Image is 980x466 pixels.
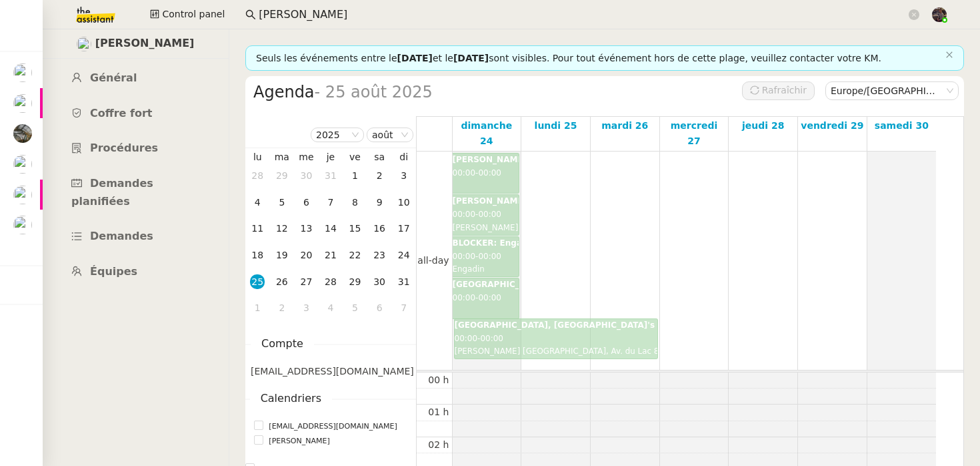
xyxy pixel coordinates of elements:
[453,155,542,164] b: [PERSON_NAME] off
[95,35,195,53] span: [PERSON_NAME]
[71,177,153,208] span: Demandes planifiées
[294,242,319,269] td: 20/08/2025
[50,133,221,164] a: Procédures
[348,248,363,262] div: 22
[397,300,411,315] div: 7
[294,269,319,296] td: 27/08/2025
[77,37,91,51] img: users%2FyGrcXLUhq9O8mcjvBYuVIuaKnnt1%2Favatar%2Fefa6c9dc-e260-422a-abf0-33ac87357df2
[453,252,476,261] span: 00:00
[453,280,783,289] b: [GEOGRAPHIC_DATA][PERSON_NAME][STREET_ADDRESS][PERSON_NAME]
[319,269,343,296] td: 28/08/2025
[299,300,313,315] div: 3
[739,117,787,135] a: 28 août 2025
[50,63,221,94] a: Général
[367,151,392,163] th: sam.
[319,242,343,269] td: 21/08/2025
[391,216,416,242] td: 17/08/2025
[13,63,32,82] img: users%2FAXgjBsdPtrYuxuZvIJjRexEdqnq2%2Favatar%2F1599931753966.jpeg
[478,252,501,261] span: 00:00
[270,295,295,322] td: 02/09/2025
[13,216,32,234] img: users%2FdHO1iM5N2ObAeWsI96eSgBoqS9g1%2Favatar%2Fdownload.png
[253,83,315,101] span: Agenda
[532,117,580,135] a: 25 août 2025
[299,274,313,289] div: 27
[425,437,451,453] div: 02 h
[453,210,476,219] span: 00:00
[250,274,265,289] div: 25
[372,274,387,289] div: 30
[319,151,343,163] th: jeu.
[259,6,906,24] input: Rechercher
[250,300,265,315] div: 1
[319,190,343,216] td: 07/08/2025
[455,334,478,343] span: 00:00
[275,195,289,210] div: 5
[319,163,343,190] td: 31/07/2025
[13,155,32,174] img: users%2Fjeuj7FhI7bYLyCU6UIN9LElSS4x1%2Favatar%2F1678820456145.jpeg
[294,151,319,163] th: mer.
[250,248,265,262] div: 18
[343,151,367,163] th: ven.
[294,295,319,322] td: 03/09/2025
[391,190,416,216] td: 10/08/2025
[270,216,295,242] td: 12/08/2025
[250,168,265,183] div: 28
[256,53,397,63] span: Seuls les événements entre le
[831,82,953,99] nz-select-item: Europe/Paris
[270,163,295,190] td: 29/07/2025
[397,168,411,183] div: 3
[343,163,367,190] td: 01/08/2025
[316,128,359,142] nz-select-item: 2025
[798,117,866,135] a: 29 août 2025
[323,300,338,315] div: 4
[275,248,289,262] div: 19
[323,195,338,210] div: 7
[453,238,581,248] b: BLOCKER: Engadin Weekend
[245,216,270,242] td: 11/08/2025
[343,190,367,216] td: 08/08/2025
[425,405,451,420] div: 01 h
[343,269,367,296] td: 29/08/2025
[251,335,314,353] span: Compte
[245,190,270,216] td: 04/08/2025
[453,196,547,206] b: [PERSON_NAME] OFF
[13,94,32,113] img: users%2FAXgjBsdPtrYuxuZvIJjRexEdqnq2%2Favatar%2F1599931753966.jpeg
[367,163,392,190] td: 02/08/2025
[480,334,503,343] span: 00:00
[319,216,343,242] td: 14/08/2025
[415,253,451,268] span: all-day
[367,269,392,296] td: 30/08/2025
[251,366,414,377] span: [EMAIL_ADDRESS][DOMAIN_NAME]
[391,242,416,269] td: 24/08/2025
[397,53,433,63] span: [DATE]
[299,221,313,236] div: 13
[391,295,416,322] td: 07/09/2025
[90,142,158,154] span: Procédures
[275,300,289,315] div: 2
[348,168,363,183] div: 1
[263,435,335,448] span: [PERSON_NAME]
[319,295,343,322] td: 04/09/2025
[50,221,221,252] a: Demandes
[343,242,367,269] td: 22/08/2025
[275,168,289,183] div: 29
[455,319,657,359] div: -
[315,83,433,101] span: - 25 août 2025
[478,293,501,302] span: 00:00
[250,390,332,408] span: Calendriers
[391,151,416,163] th: dim.
[50,256,221,288] a: Équipes
[343,295,367,322] td: 05/09/2025
[367,242,392,269] td: 23/08/2025
[294,216,319,242] td: 13/08/2025
[13,124,32,143] img: 390d5429-d57e-4c9b-b625-ae6f09e29702
[453,154,519,194] div: -
[270,242,295,269] td: 19/08/2025
[299,195,313,210] div: 6
[270,269,295,296] td: 26/08/2025
[348,195,363,210] div: 8
[299,248,313,262] div: 20
[372,128,408,142] nz-select-item: août
[367,190,392,216] td: 09/08/2025
[245,242,270,269] td: 18/08/2025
